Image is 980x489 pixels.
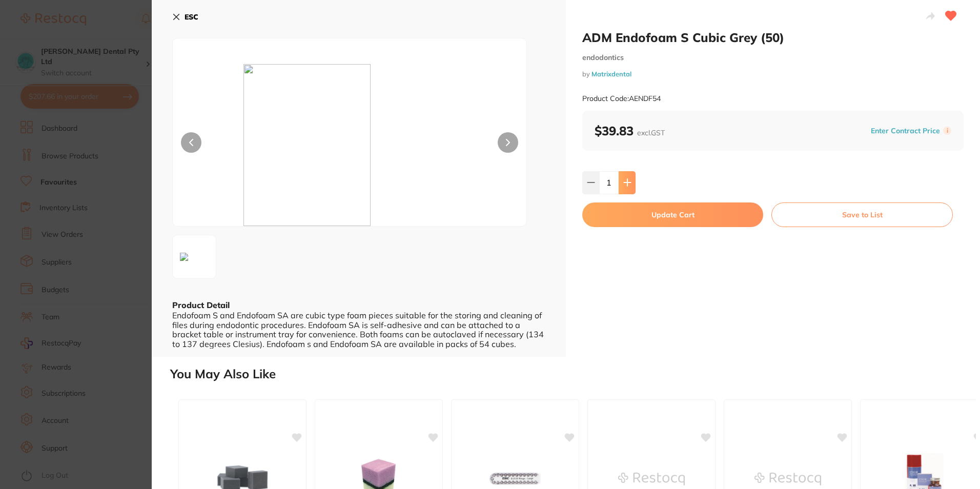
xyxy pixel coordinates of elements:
[582,94,661,103] small: Product Code: AENDF54
[595,123,665,138] b: $39.83
[582,202,763,227] button: Update Cart
[172,8,198,26] button: ESC
[868,126,943,136] button: Enter Contract Price
[170,367,976,381] h2: You May Also Like
[771,202,953,227] button: Save to List
[943,127,951,135] label: i
[172,300,230,310] b: Product Detail
[172,311,545,349] div: Endofoam S and Endofoam SA are cubic type foam pieces suitable for the storing and cleaning of fi...
[591,70,631,78] a: Matrixdental
[637,128,665,137] span: excl. GST
[176,249,192,265] img: XzMwMHgzMDAuanBn
[582,30,964,45] h2: ADM Endofoam S Cubic Grey (50)
[582,70,964,78] small: by
[582,53,964,62] small: endodontics
[185,12,198,22] b: ESC
[243,64,456,226] img: XzMwMHgzMDAuanBn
